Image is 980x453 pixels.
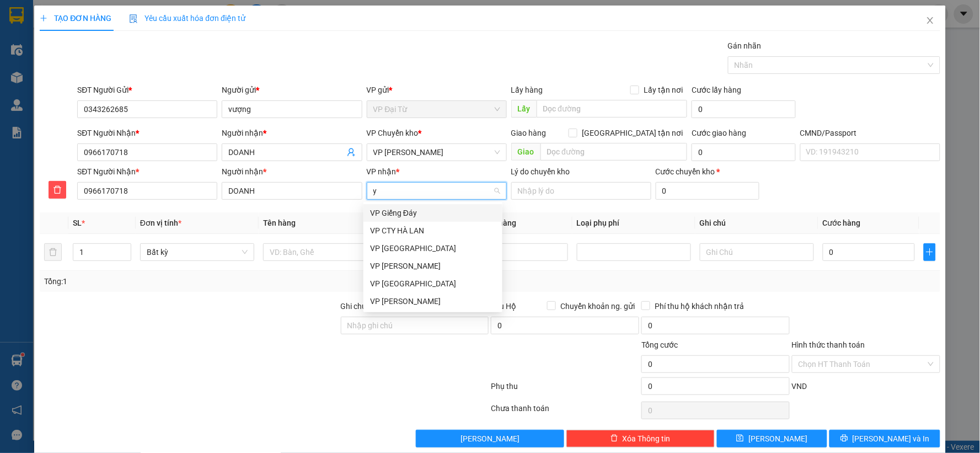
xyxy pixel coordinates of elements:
[363,222,502,239] div: VP CTY HÀ LAN
[40,14,47,22] span: plus
[363,292,502,310] div: VP Nguyễn Văn Cừ
[511,143,540,161] span: Giao
[728,41,762,50] label: Gán nhãn
[341,317,489,334] input: Ghi chú đơn hàng
[511,129,547,137] span: Giao hàng
[823,218,861,227] span: Cước hàng
[572,212,695,234] th: Loại phụ phí
[73,218,82,227] span: SL
[367,167,397,176] span: VP nhận
[577,127,687,139] span: [GEOGRAPHIC_DATA] tận nơi
[692,129,746,137] label: Cước giao hàng
[44,275,378,287] div: Tổng: 1
[370,260,496,272] div: VP [PERSON_NAME]
[370,242,496,254] div: VP [GEOGRAPHIC_DATA]
[915,6,946,36] button: Close
[147,244,248,260] span: Bất kỳ
[840,434,848,443] span: printer
[692,100,796,118] input: Cước lấy hàng
[140,218,181,227] span: Đơn vị tính
[14,75,119,93] b: GỬI : VP Đại Từ
[490,402,640,422] div: Chưa thanh toán
[511,100,537,118] span: Lấy
[222,127,362,139] div: Người nhận
[511,86,543,94] span: Lấy hàng
[692,143,796,161] input: Cước giao hàng
[77,182,217,200] input: SĐT người nhận
[129,14,138,23] img: icon
[611,434,618,443] span: delete
[370,207,496,219] div: VP Giếng Đáy
[40,14,111,23] span: TẠO ĐƠN HÀNG
[77,84,217,96] div: SĐT Người Gửi
[792,382,807,391] span: VND
[748,433,807,445] span: [PERSON_NAME]
[460,433,520,445] span: [PERSON_NAME]
[540,143,688,161] input: Dọc đường
[556,300,639,312] span: Chuyển khoản ng. gửi
[695,212,818,234] th: Ghi chú
[717,430,828,447] button: save[PERSON_NAME]
[363,275,502,292] div: VP Vĩnh Yên
[370,278,496,290] div: VP [GEOGRAPHIC_DATA]
[924,243,936,261] button: plus
[363,257,502,275] div: VP Nguyễn Trãi
[537,100,688,118] input: Dọc đường
[623,433,671,445] span: Xóa Thông tin
[77,127,217,139] div: SĐT Người Nhận
[263,243,377,261] input: VD: Bàn, Ghế
[373,101,500,118] span: VP Đại Từ
[641,340,678,349] span: Tổng cước
[792,340,865,349] label: Hình thức thanh toán
[347,148,356,157] span: user-add
[800,127,940,139] div: CMND/Passport
[370,225,496,237] div: VP CTY HÀ LAN
[650,300,748,312] span: Phí thu hộ khách nhận trả
[490,380,640,399] div: Phụ thu
[44,243,62,261] button: delete
[103,27,461,41] li: 271 - [PERSON_NAME] - [GEOGRAPHIC_DATA] - [GEOGRAPHIC_DATA]
[566,430,715,447] button: deleteXóa Thông tin
[367,84,507,96] div: VP gửi
[14,14,97,69] img: logo.jpg
[656,166,760,178] div: Cước chuyển kho
[511,182,651,200] input: Lý do chuyển kho
[49,185,66,194] span: delete
[129,14,245,23] span: Yêu cầu xuất hóa đơn điện tử
[926,16,935,25] span: close
[416,430,564,447] button: [PERSON_NAME]
[77,166,217,178] div: SĐT Người Nhận
[692,86,741,94] label: Cước lấy hàng
[367,129,419,137] span: VP Chuyển kho
[853,433,930,445] span: [PERSON_NAME] và In
[829,430,940,447] button: printer[PERSON_NAME] và In
[736,434,744,443] span: save
[370,295,496,307] div: VP [PERSON_NAME]
[222,182,362,200] input: Tên người nhận
[924,248,935,257] span: plus
[639,84,687,96] span: Lấy tận nơi
[341,302,401,311] label: Ghi chú đơn hàng
[491,302,516,311] span: Thu Hộ
[222,166,362,178] div: Người nhận
[49,181,66,199] button: delete
[263,218,296,227] span: Tên hàng
[363,239,502,257] div: VP Yên Bình
[700,243,814,261] input: Ghi Chú
[511,167,570,176] label: Lý do chuyển kho
[476,243,568,261] input: 0
[222,84,362,96] div: Người gửi
[373,144,500,161] span: VP Hoàng Gia
[363,204,502,222] div: VP Giếng Đáy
